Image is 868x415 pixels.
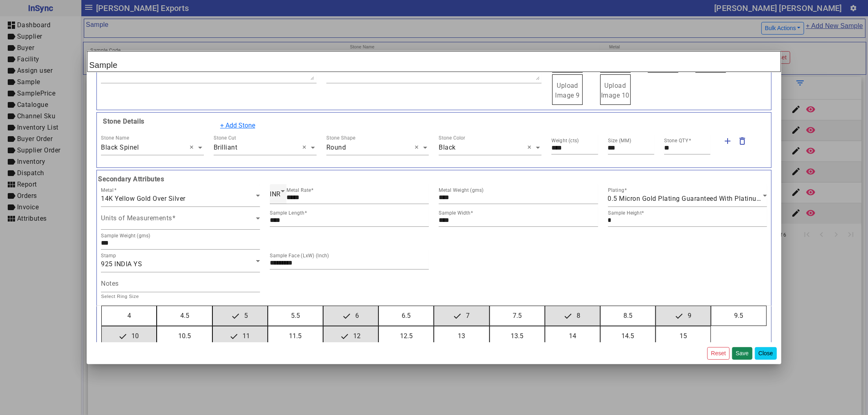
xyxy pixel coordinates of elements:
span: 7.5 [508,306,527,326]
button: 5 [213,306,267,326]
span: 12.5 [395,326,418,346]
h5: Select Ring Size [96,292,772,300]
mat-icon: delete_outline [737,136,747,146]
span: 11.5 [284,326,306,346]
button: 6 [324,306,378,326]
span: 11 [225,326,255,346]
button: 14.5 [601,326,655,346]
button: Close [755,347,777,360]
span: Upload Image 10 [601,82,630,99]
span: 9 [671,306,696,326]
span: 4.5 [175,306,194,326]
div: Stone Cut [214,134,236,141]
span: 8 [560,306,585,326]
button: 12 [324,326,378,346]
span: 4 [122,306,136,326]
b: Secondary Attributes [96,174,772,184]
button: 8.5 [601,306,655,326]
mat-label: Sample Weight (gms) [101,233,151,239]
mat-label: Sample Face (LxW) (Inch) [270,253,329,259]
span: 9.5 [729,306,748,326]
span: Upload Image 9 [555,82,580,99]
span: Clear all [527,143,534,152]
b: Stone Details [101,117,144,125]
button: 7 [434,306,489,326]
button: 9 [656,306,711,326]
mat-label: Weight (cts) [551,138,579,143]
span: 5.5 [286,306,305,326]
button: 10.5 [157,326,212,346]
mat-label: Metal [101,187,114,193]
mat-label: Stamp [101,253,116,259]
button: Reset [707,347,730,360]
span: 10.5 [173,326,196,346]
h2: Sample [87,51,781,72]
span: 7 [449,306,474,326]
span: 12 [336,326,365,346]
span: 5 [227,306,253,326]
button: 13.5 [490,326,544,346]
button: 7.5 [490,306,544,326]
span: 6 [338,306,364,326]
button: 13 [434,326,489,346]
span: 13.5 [506,326,528,346]
button: 11.5 [268,326,323,346]
div: Stone Shape [326,134,356,141]
span: 925 INDIA YS [101,260,142,268]
span: Clear all [190,143,197,152]
mat-label: Metal Weight (gms) [439,187,484,193]
button: 12.5 [379,326,433,346]
button: 11 [213,326,267,346]
mat-label: Plating [608,187,624,193]
mat-label: Sample Width [439,210,471,216]
div: Stone Color [439,134,466,141]
span: 10 [114,326,144,346]
span: Clear all [302,143,309,152]
button: 6.5 [379,306,433,326]
button: 14 [545,326,600,346]
span: 0.5 Micron Gold Plating Guaranteed With Platinum Coat [608,195,779,202]
button: 15 [656,326,711,346]
mat-label: Size (MM) [608,138,632,143]
mat-label: Metal Rate [286,187,311,193]
button: 9.5 [711,306,766,326]
button: 10 [102,326,156,346]
div: Stone Name [101,134,129,141]
span: Clear all [415,143,422,152]
span: 13 [453,326,470,346]
button: 4 [102,306,156,326]
mat-label: Sample Length [270,210,304,216]
mat-label: Sample Height [608,210,642,216]
span: 14.5 [617,326,639,346]
mat-icon: add [723,136,732,146]
button: 8 [545,306,600,326]
span: 14 [564,326,581,346]
span: 8.5 [619,306,637,326]
mat-label: Units of Measurements [101,215,172,222]
button: + Add Stone [215,118,260,133]
button: 5.5 [268,306,323,326]
button: Save [732,347,752,360]
button: 4.5 [157,306,212,326]
mat-label: Stone QTY [664,138,689,143]
mat-label: Notes [101,280,119,288]
span: 15 [675,326,692,346]
span: INR [270,190,281,198]
span: 14K Yellow Gold Over Silver [101,195,186,202]
span: 6.5 [397,306,415,326]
